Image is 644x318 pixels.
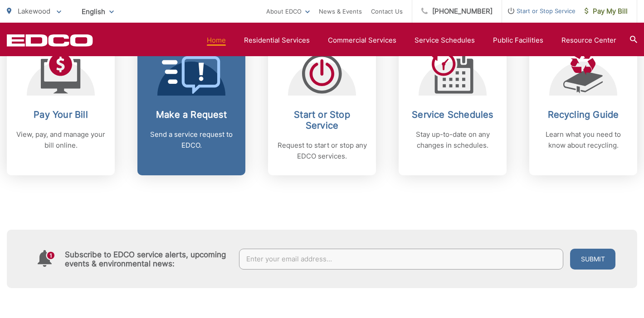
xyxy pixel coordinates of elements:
p: Learn what you need to know about recycling. [538,129,628,151]
input: Enter your email address... [239,249,564,270]
h2: Start or Stop Service [277,109,367,131]
a: Resource Center [561,35,616,46]
p: Send a service request to EDCO. [146,129,236,151]
a: Pay Your Bill View, pay, and manage your bill online. [7,37,115,175]
a: News & Events [319,6,362,17]
span: Lakewood [18,7,50,15]
span: Pay My Bill [585,6,628,17]
a: About EDCO [266,6,310,17]
a: Contact Us [371,6,403,17]
a: Recycling Guide Learn what you need to know about recycling. [529,37,637,175]
p: Stay up-to-date on any changes in schedules. [408,129,498,151]
h2: Pay Your Bill [16,109,106,120]
p: View, pay, and manage your bill online. [16,129,106,151]
a: Public Facilities [493,35,543,46]
h4: Subscribe to EDCO service alerts, upcoming events & environmental news: [65,250,230,268]
a: Make a Request Send a service request to EDCO. [137,37,245,175]
a: EDCD logo. Return to the homepage. [7,34,93,47]
span: English [75,4,121,19]
button: Submit [570,249,615,270]
a: Commercial Services [328,35,396,46]
h2: Service Schedules [408,109,498,120]
h2: Make a Request [146,109,236,120]
p: Request to start or stop any EDCO services. [277,140,367,162]
a: Service Schedules Stay up-to-date on any changes in schedules. [399,37,507,175]
a: Residential Services [244,35,310,46]
h2: Recycling Guide [538,109,628,120]
a: Home [207,35,226,46]
a: Service Schedules [415,35,475,46]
